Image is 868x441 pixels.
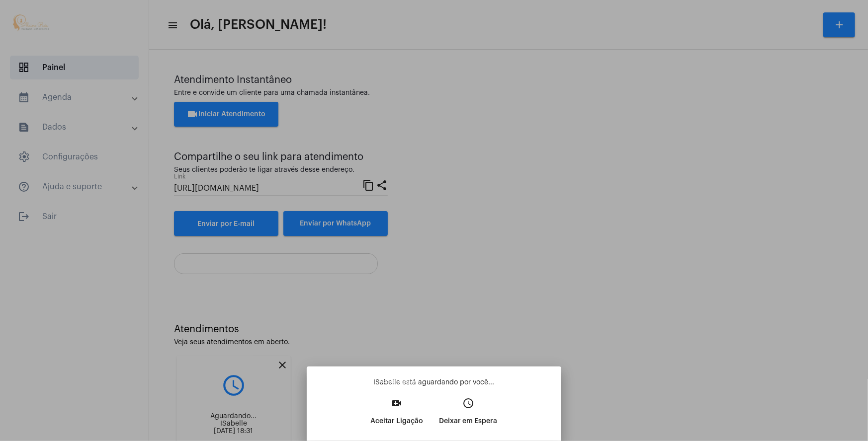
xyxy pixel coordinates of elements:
p: Aceitar Ligação [371,412,424,430]
mat-icon: video_call [391,397,403,409]
button: Deixar em Espera [432,394,506,437]
mat-icon: access_time [462,397,474,409]
p: ISabelle está aguardando por você... [315,377,553,387]
div: Aceitar ligação [376,376,420,387]
button: Aceitar Ligação [363,394,432,437]
p: Deixar em Espera [439,412,498,430]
